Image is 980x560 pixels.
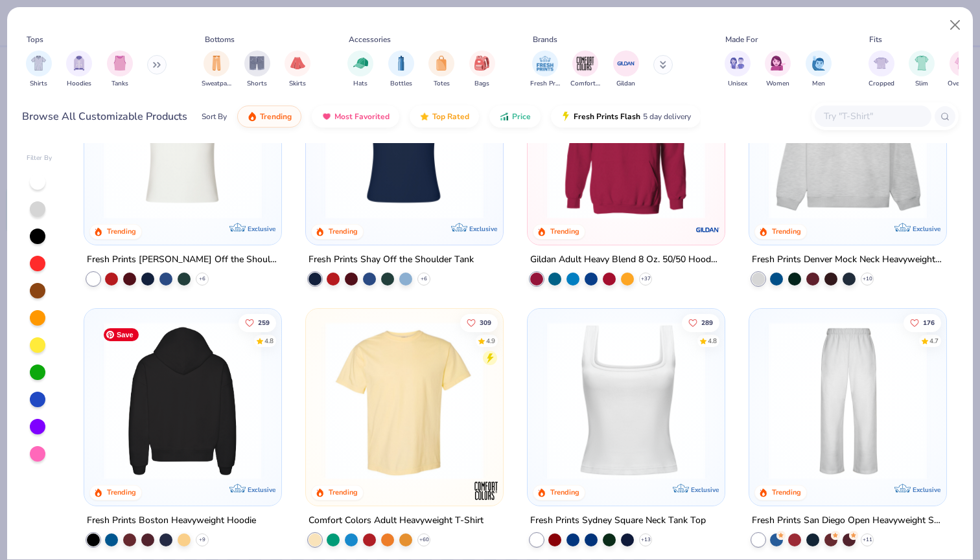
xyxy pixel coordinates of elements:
[725,50,751,89] div: filter for Unisex
[410,106,479,128] button: Top Rated
[26,50,52,89] div: filter for Shirts
[691,485,719,493] span: Exclusive
[388,50,414,89] div: filter for Bottles
[576,54,595,73] img: Comfort Colors Image
[239,313,277,331] button: Like
[640,275,650,283] span: + 37
[202,79,231,89] span: Sweatpants
[541,322,712,480] img: 94a2aa95-cd2b-4983-969b-ecd512716e9a
[948,50,977,89] button: filter button
[22,109,187,124] div: Browse All Customizable Products
[107,50,133,89] button: filter button
[26,50,52,89] button: filter button
[97,322,268,480] img: d4a37e75-5f2b-4aef-9a6e-23330c63bbc0
[247,111,257,122] img: trending.gif
[248,485,275,493] span: Exclusive
[434,56,449,71] img: Totes Image
[812,79,825,89] span: Men
[613,50,639,89] div: filter for Gildan
[943,13,968,38] button: Close
[535,54,555,73] img: Fresh Prints Image
[394,56,408,71] img: Bottles Image
[388,50,414,89] button: filter button
[319,322,490,480] img: 029b8af0-80e6-406f-9fdc-fdf898547912
[929,336,939,346] div: 4.7
[561,111,571,122] img: flash.gif
[209,56,224,71] img: Sweatpants Image
[202,50,231,89] div: filter for Sweatpants
[244,50,270,89] button: filter button
[460,313,498,331] button: Like
[904,313,941,331] button: Like
[640,535,650,543] span: + 13
[486,336,495,346] div: 4.9
[390,79,412,89] span: Bottles
[309,252,474,268] div: Fresh Prints Shay Off the Shoulder Tank
[250,56,264,71] img: Shorts Image
[432,111,469,122] span: Top Rated
[923,319,935,326] span: 176
[489,106,541,128] button: Price
[551,106,701,128] button: Fresh Prints Flash5 day delivery
[915,56,929,71] img: Slim Image
[309,512,484,528] div: Comfort Colors Adult Heavyweight T-Shirt
[27,153,52,163] div: Filter By
[428,50,454,89] div: filter for Totes
[347,50,373,89] button: filter button
[874,56,889,71] img: Cropped Image
[469,50,495,89] div: filter for Bags
[530,79,560,89] span: Fresh Prints
[752,512,944,528] div: Fresh Prints San Diego Open Heavyweight Sweatpants
[347,50,373,89] div: filter for Hats
[66,50,92,89] button: filter button
[762,61,933,219] img: f5d85501-0dbb-4ee4-b115-c08fa3845d83
[862,535,872,543] span: + 11
[113,56,127,71] img: Tanks Image
[708,336,717,346] div: 4.8
[912,485,940,493] span: Exclusive
[616,79,635,89] span: Gildan
[319,61,490,219] img: 5716b33b-ee27-473a-ad8a-9b8687048459
[765,50,791,89] div: filter for Women
[104,328,139,341] span: Save
[701,319,713,326] span: 289
[541,61,712,219] img: 01756b78-01f6-4cc6-8d8a-3c30c1a0c8ac
[289,79,306,89] span: Skirts
[205,34,235,45] div: Bottoms
[469,225,497,233] span: Exclusive
[312,106,399,128] button: Most Favorited
[248,225,275,233] span: Exclusive
[473,477,499,503] img: Comfort Colors logo
[285,50,310,89] button: filter button
[247,79,267,89] span: Shorts
[353,79,367,89] span: Hats
[728,79,747,89] span: Unisex
[27,34,43,45] div: Tops
[752,252,944,268] div: Fresh Prints Denver Mock Neck Heavyweight Sweatshirt
[199,535,205,543] span: + 9
[428,50,454,89] button: filter button
[244,50,270,89] div: filter for Shorts
[474,56,489,71] img: Bags Image
[512,111,531,122] span: Price
[97,61,268,219] img: a1c94bf0-cbc2-4c5c-96ec-cab3b8502a7f
[771,56,786,71] img: Women Image
[766,79,789,89] span: Women
[66,50,92,89] div: filter for Hoodies
[811,56,826,71] img: Men Image
[765,50,791,89] button: filter button
[474,79,489,89] span: Bags
[725,50,751,89] button: filter button
[353,56,368,71] img: Hats Image
[490,61,661,219] img: af1e0f41-62ea-4e8f-9b2b-c8bb59fc549d
[730,56,745,71] img: Unisex Image
[480,319,491,326] span: 309
[285,50,310,89] div: filter for Skirts
[613,50,639,89] button: filter button
[530,252,722,268] div: Gildan Adult Heavy Blend 8 Oz. 50/50 Hooded Sweatshirt
[643,109,691,124] span: 5 day delivery
[915,79,928,89] span: Slim
[67,79,91,89] span: Hoodies
[290,56,305,71] img: Skirts Image
[87,252,279,268] div: Fresh Prints [PERSON_NAME] Off the Shoulder Top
